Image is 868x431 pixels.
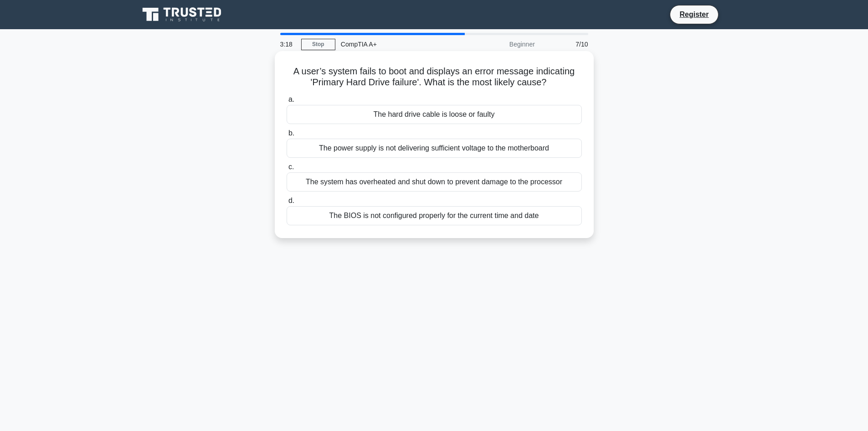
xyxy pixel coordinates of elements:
[287,206,582,225] div: The BIOS is not configured properly for the current time and date
[286,66,583,88] h5: A user’s system fails to boot and displays an error message indicating 'Primary Hard Drive failur...
[335,35,461,53] div: CompTIA A+
[288,163,294,171] span: c.
[461,35,540,53] div: Beginner
[287,139,582,158] div: The power supply is not delivering sufficient voltage to the motherboard
[540,35,594,53] div: 7/10
[674,9,714,20] a: Register
[288,197,294,204] span: d.
[301,39,335,50] a: Stop
[288,129,294,137] span: b.
[287,172,582,192] div: The system has overheated and shut down to prevent damage to the processor
[287,105,582,124] div: The hard drive cable is loose or faulty
[275,35,301,53] div: 3:18
[288,95,294,103] span: a.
